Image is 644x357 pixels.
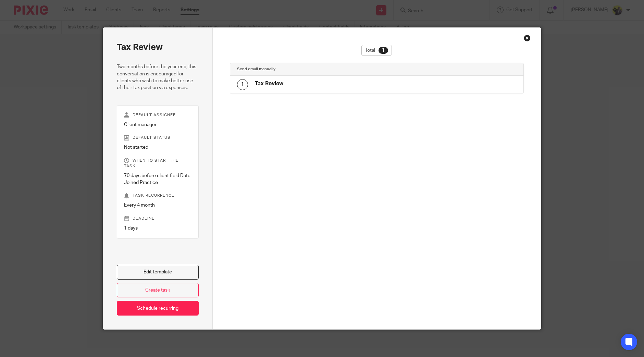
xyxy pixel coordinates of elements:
[124,193,191,198] p: Task recurrence
[124,135,191,140] p: Default status
[524,35,531,41] div: Close this dialog window
[124,121,191,128] p: Client manager
[124,225,191,232] p: 1 days
[124,158,191,169] p: When to start the task
[124,216,191,221] p: Deadline
[124,202,191,209] p: Every 4 month
[124,112,191,118] p: Default assignee
[124,172,191,186] p: 70 days before client field Date Joined Practice
[117,283,199,298] a: Create task
[124,144,191,151] p: Not started
[255,80,283,87] h4: Tax Review
[237,66,377,72] h4: Send email manually
[117,265,199,280] a: Edit template
[117,301,199,316] a: Schedule recurring
[117,41,199,53] h2: Tax Review
[117,63,199,91] p: Two months before the year-end, this conversation is encouraged for clients who wish to make bett...
[237,79,248,90] div: 1
[379,47,388,54] div: 1
[361,45,392,56] div: Total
